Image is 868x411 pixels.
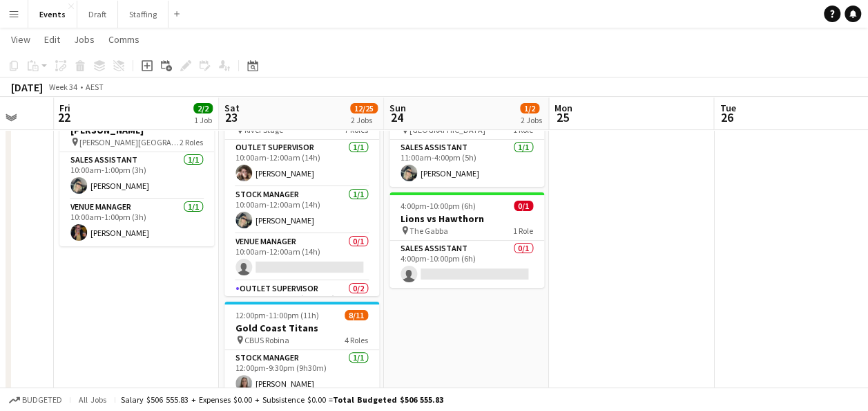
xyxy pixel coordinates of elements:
[108,33,139,46] span: Comms
[68,30,100,48] a: Jobs
[118,1,168,28] button: Staffing
[22,395,62,405] span: Budgeted
[86,82,104,92] div: AEST
[11,80,43,94] div: [DATE]
[121,394,443,405] div: Salary $506 555.83 + Expenses $0.00 + Subsistence $0.00 =
[7,392,64,408] button: Budgeted
[44,33,60,46] span: Edit
[39,30,66,48] a: Edit
[76,394,109,405] span: All jobs
[46,82,80,92] span: Week 34
[11,33,30,46] span: View
[28,1,77,28] button: Events
[6,30,36,48] a: View
[77,1,118,28] button: Draft
[74,33,95,46] span: Jobs
[333,394,443,405] span: Total Budgeted $506 555.83
[103,30,145,48] a: Comms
